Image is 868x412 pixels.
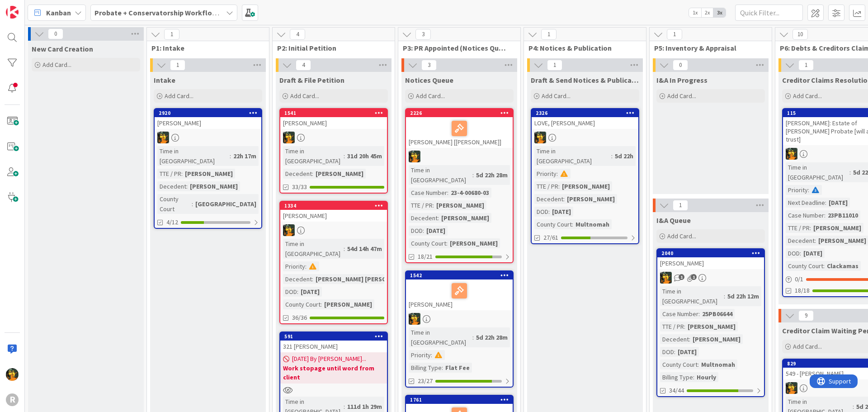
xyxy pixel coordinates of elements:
[230,151,231,161] span: :
[675,347,699,357] div: [DATE]
[534,207,548,217] div: DOD
[700,309,735,319] div: 25PB06644
[660,309,698,319] div: Case Number
[188,181,240,191] div: [PERSON_NAME]
[661,250,764,256] div: 2040
[611,151,613,161] span: :
[801,248,825,258] div: [DATE]
[280,224,387,236] div: MR
[656,248,765,397] a: 2040[PERSON_NAME]MRTime in [GEOGRAPHIC_DATA]:5d 22h 12mCase Number:25PB06644TTE / PR:[PERSON_NAME...
[46,7,71,18] span: Kanban
[657,257,764,269] div: [PERSON_NAME]
[534,219,572,229] div: County Court
[472,170,474,180] span: :
[32,44,93,53] span: New Card Creation
[279,108,388,194] a: 1541[PERSON_NAME]MRTime in [GEOGRAPHIC_DATA]:31d 20h 45mDecedent:[PERSON_NAME]33/33
[280,332,387,341] div: 591
[186,181,188,191] span: :
[409,350,431,360] div: Priority
[673,200,688,211] span: 1
[660,322,684,331] div: TTE / PR
[825,198,826,208] span: :
[284,110,387,116] div: 1541
[685,322,738,331] div: [PERSON_NAME]
[283,132,295,143] img: MR
[344,244,345,254] span: :
[701,8,713,17] span: 2x
[793,29,808,40] span: 10
[280,202,387,210] div: 1334
[698,360,699,369] span: :
[418,252,433,261] span: 18/21
[283,146,344,166] div: Time in [GEOGRAPHIC_DATA]
[6,6,19,19] img: Visit kanbanzone.com
[534,181,558,191] div: TTE / PR
[558,181,560,191] span: :
[808,185,809,195] span: :
[565,194,617,204] div: [PERSON_NAME]
[170,60,185,71] span: 1
[674,347,675,357] span: :
[689,8,701,17] span: 1x
[280,341,387,352] div: 321 [PERSON_NAME]
[474,170,510,180] div: 5d 22h 28m
[321,299,322,309] span: :
[409,238,446,248] div: County Court
[283,224,295,236] img: MR
[798,310,814,321] span: 9
[157,181,186,191] div: Decedent
[405,270,514,388] a: 1542[PERSON_NAME]MRTime in [GEOGRAPHIC_DATA]:5d 22h 28mPriority:Billing Type:Flat Fee23/27
[409,188,447,198] div: Case Number
[815,236,816,246] span: :
[795,286,810,295] span: 18/18
[689,334,690,344] span: :
[531,76,639,85] span: Draft & Send Notices & Publication
[283,287,297,297] div: DOD
[345,244,384,254] div: 54d 14h 47m
[296,60,311,71] span: 4
[825,261,861,271] div: Clackamas
[410,272,513,279] div: 1542
[684,322,685,331] span: :
[165,92,193,100] span: Add Card...
[534,132,546,143] img: MR
[6,393,19,406] div: R
[735,5,803,21] input: Quick Filter...
[406,109,513,148] div: 2226[PERSON_NAME] [[PERSON_NAME]]
[536,110,638,116] div: 2326
[823,261,825,271] span: :
[532,109,638,129] div: 2326LOVE, [PERSON_NAME]
[673,60,688,71] span: 0
[279,76,344,85] span: Draft & File Petition
[725,291,761,301] div: 5d 22h 12m
[693,372,694,382] span: :
[669,386,684,395] span: 34/44
[416,92,445,100] span: Add Card...
[290,92,319,100] span: Add Card...
[192,199,193,209] span: :
[409,200,433,210] div: TTE / PR
[344,402,345,412] span: :
[657,249,764,269] div: 2040[PERSON_NAME]
[528,43,635,52] span: P4: Notices & Publication
[724,291,725,301] span: :
[849,167,851,177] span: :
[690,334,743,344] div: [PERSON_NAME]
[786,261,823,271] div: County Court
[322,299,374,309] div: [PERSON_NAME]
[660,272,672,284] img: MR
[403,43,509,52] span: P3: PR Appointed (Notices Queue)
[786,148,797,160] img: MR
[283,274,312,284] div: Decedent
[448,238,500,248] div: [PERSON_NAME]
[660,372,693,382] div: Billing Type
[786,210,824,220] div: Case Number
[667,92,696,100] span: Add Card...
[548,207,550,217] span: :
[534,146,611,166] div: Time in [GEOGRAPHIC_DATA]
[811,223,863,233] div: [PERSON_NAME]
[573,219,612,229] div: Multnomah
[532,109,638,117] div: 2326
[439,213,491,223] div: [PERSON_NAME]
[541,29,557,40] span: 1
